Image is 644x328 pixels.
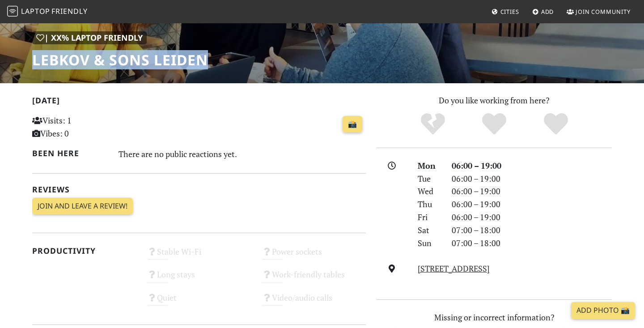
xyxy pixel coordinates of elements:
div: | XX% Laptop Friendly [32,31,147,44]
span: Add [541,8,554,16]
div: Tue [412,172,446,185]
a: Join Community [563,4,634,20]
div: 06:00 – 19:00 [446,198,617,211]
div: 06:00 – 19:00 [446,211,617,224]
a: LaptopFriendly LaptopFriendly [7,4,88,20]
span: Laptop [21,6,50,16]
h1: Lebkov & Sons Leiden [32,51,208,68]
div: 06:00 – 19:00 [446,159,617,172]
span: Cities [500,8,519,16]
h2: Productivity [32,246,136,256]
div: 06:00 – 19:00 [446,185,617,198]
div: There are no public reactions yet. [119,147,366,161]
a: Add [529,4,558,20]
h2: Been here [32,149,108,158]
div: 07:00 – 18:00 [446,237,617,250]
div: 07:00 – 18:00 [446,224,617,237]
a: 📸 [343,116,362,133]
p: Missing or incorrect information? [377,311,612,324]
p: Do you like working from here? [377,94,612,107]
p: Visits: 1 Vibes: 0 [32,114,136,140]
span: Join Community [576,8,631,16]
a: Cities [488,4,523,20]
a: Join and leave a review! [32,198,133,215]
div: Work-friendly tables [256,267,371,290]
div: Yes [463,112,525,136]
div: Stable Wi-Fi [142,244,257,267]
div: No [402,112,464,136]
a: Add Photo 📸 [571,302,635,319]
img: LaptopFriendly [7,6,18,17]
div: Video/audio calls [256,290,371,313]
div: Power sockets [256,244,371,267]
h2: [DATE] [32,96,366,109]
div: Wed [412,185,446,198]
div: 06:00 – 19:00 [446,172,617,185]
a: [STREET_ADDRESS] [418,263,490,274]
div: Sun [412,237,446,250]
div: Definitely! [525,112,587,136]
div: Quiet [142,290,257,313]
div: Thu [412,198,446,211]
div: Fri [412,211,446,224]
h2: Reviews [32,185,366,194]
div: Long stays [142,267,257,290]
div: Sat [412,224,446,237]
div: Mon [412,159,446,172]
span: Friendly [51,6,87,16]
